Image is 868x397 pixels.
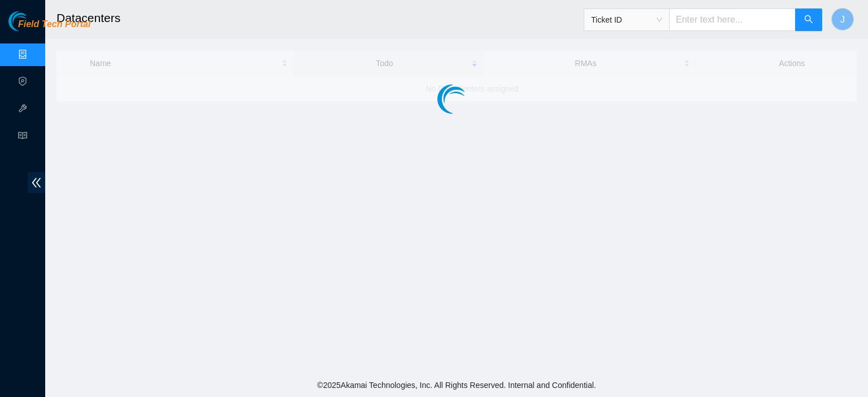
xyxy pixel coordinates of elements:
[840,12,845,27] span: J
[804,15,813,25] span: search
[8,11,57,31] img: Akamai Technologies
[591,11,662,28] span: Ticket ID
[28,172,45,193] span: double-left
[45,373,868,397] footer: © 2025 Akamai Technologies, Inc. All Rights Reserved. Internal and Confidential.
[18,126,27,149] span: read
[795,8,822,31] button: search
[669,8,796,31] input: Enter text here...
[18,19,90,30] span: Field Tech Portal
[831,8,854,30] button: J
[8,20,90,35] a: Akamai TechnologiesField Tech Portal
